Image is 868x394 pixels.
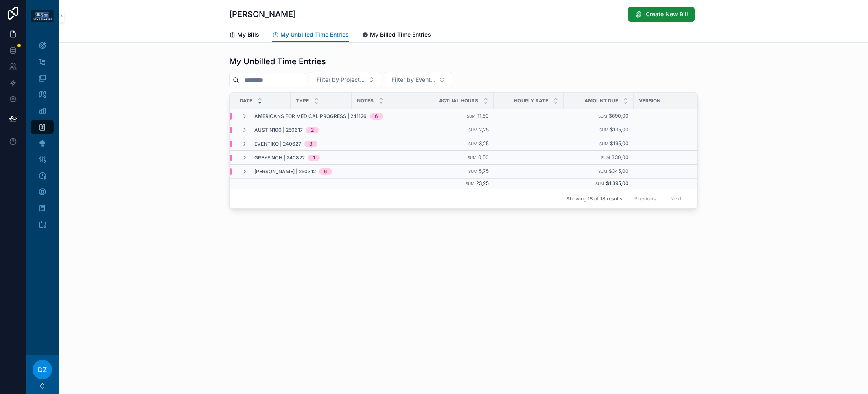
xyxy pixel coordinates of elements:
[599,141,608,146] small: Sum
[479,126,489,133] span: 2,25
[385,72,452,87] button: Select Button
[610,126,629,133] span: $135,00
[280,30,349,39] span: My Unbilled Time Entries
[606,180,629,186] span: $1.395,00
[479,140,489,146] span: 3,25
[479,168,489,174] span: 5,75
[311,127,314,133] div: 2
[468,169,477,174] small: Sum
[599,128,608,132] small: Sum
[639,98,660,104] span: Version
[612,154,629,160] span: $30,00
[375,113,378,120] div: 6
[237,30,259,39] span: My Bills
[370,30,431,39] span: My Billed Time Entries
[468,141,477,146] small: Sum
[324,168,327,175] div: 6
[646,10,688,18] span: Create New Bill
[628,7,695,22] button: Create New Bill
[478,154,489,160] span: 0,50
[476,180,489,186] span: 23,25
[254,168,316,175] span: [PERSON_NAME] | 250312
[31,10,54,22] img: App logo
[468,155,477,160] small: Sum
[254,113,367,120] span: Americans for Medical Progress | 241126
[296,98,309,104] span: Type
[466,181,474,186] small: Sum
[439,98,478,104] span: Actual Hours
[468,128,477,132] small: Sum
[391,76,435,84] span: Filter by Event...
[598,169,607,174] small: Sum
[477,113,489,119] span: 11,50
[609,113,629,119] span: $690,00
[609,168,629,174] span: $345,00
[254,141,301,147] span: EVENTIKO | 240627
[272,27,349,43] a: My Unbilled Time Entries
[254,127,303,133] span: Austin100 | 250617
[357,98,374,104] span: Notes
[362,27,431,44] a: My Billed Time Entries
[309,141,313,147] div: 3
[595,181,604,186] small: Sum
[467,114,476,118] small: Sum
[229,56,326,67] h1: My Unbilled Time Entries
[38,365,47,374] span: DZ
[584,98,618,104] span: Amount Due
[566,196,622,202] span: Showing 18 of 18 results
[254,155,305,161] span: Greyfinch | 240822
[310,72,381,87] button: Select Button
[514,98,548,104] span: Hourly Rate
[229,9,296,20] h1: [PERSON_NAME]
[598,114,607,118] small: Sum
[317,76,365,84] span: Filter by Project...
[610,140,629,146] span: $195,00
[313,155,315,161] div: 1
[229,27,259,44] a: My Bills
[240,98,252,104] span: Date
[26,33,59,242] div: scrollable content
[601,155,610,160] small: Sum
